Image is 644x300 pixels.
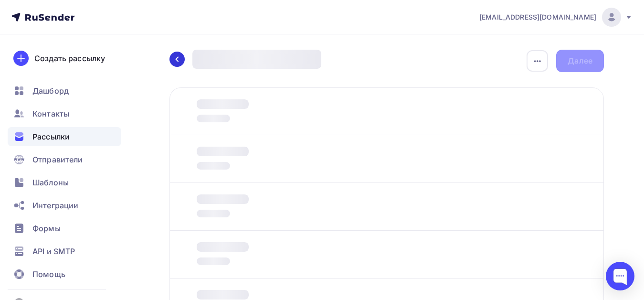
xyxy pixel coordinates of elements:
[32,85,69,96] span: Дашборд
[32,177,69,188] span: Шаблоны
[8,81,121,100] a: Дашборд
[32,268,65,280] span: Помощь
[32,154,83,165] span: Отправители
[32,200,78,211] span: Интеграции
[32,223,61,234] span: Формы
[32,108,69,119] span: Контакты
[8,104,121,123] a: Контакты
[34,53,105,64] div: Создать рассылку
[8,127,121,146] a: Рассылки
[8,150,121,169] a: Отправители
[32,131,70,142] span: Рассылки
[8,173,121,192] a: Шаблоны
[479,12,596,22] span: [EMAIL_ADDRESS][DOMAIN_NAME]
[8,219,121,238] a: Формы
[32,246,75,257] span: API и SMTP
[479,8,633,27] a: [EMAIL_ADDRESS][DOMAIN_NAME]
